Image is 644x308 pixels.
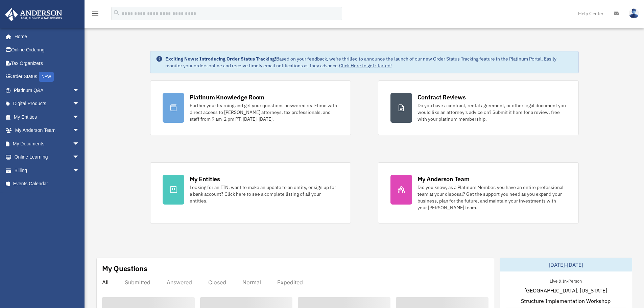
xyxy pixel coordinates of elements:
a: My Documentsarrow_drop_down [5,137,90,150]
a: Events Calendar [5,177,90,191]
a: Click Here to get started! [339,63,392,69]
span: arrow_drop_down [73,84,86,97]
a: Digital Productsarrow_drop_down [5,97,90,111]
i: menu [91,9,99,18]
a: Order StatusNEW [5,70,90,84]
img: Anderson Advisors Platinum Portal [3,8,64,21]
div: Submitted [125,279,150,286]
div: Further your learning and get your questions answered real-time with direct access to [PERSON_NAM... [190,102,338,122]
a: Online Learningarrow_drop_down [5,150,90,164]
div: Based on your feedback, we're thrilled to announce the launch of our new Order Status Tracking fe... [165,55,573,69]
div: Normal [242,279,261,286]
span: Structure Implementation Workshop [521,297,611,305]
div: Answered [167,279,192,286]
a: Home [5,30,86,43]
strong: Exciting News: Introducing Order Status Tracking! [165,56,276,62]
a: menu [91,12,99,18]
a: Online Ordering [5,43,90,57]
div: Platinum Knowledge Room [190,93,265,101]
div: My Anderson Team [418,175,470,183]
div: Closed [208,279,226,286]
div: Did you know, as a Platinum Member, you have an entire professional team at your disposal? Get th... [418,184,566,211]
a: Contract Reviews Do you have a contract, rental agreement, or other legal document you would like... [378,80,579,135]
img: User Pic [629,8,639,18]
a: My Entities Looking for an EIN, want to make an update to an entity, or sign up for a bank accoun... [150,162,351,223]
a: Platinum Knowledge Room Further your learning and get your questions answered real-time with dire... [150,80,351,135]
a: My Entitiesarrow_drop_down [5,110,90,124]
div: All [102,279,109,286]
span: arrow_drop_down [73,164,86,177]
div: NEW [39,72,54,82]
div: Do you have a contract, rental agreement, or other legal document you would like an attorney's ad... [418,102,566,122]
span: arrow_drop_down [73,137,86,151]
div: My Questions [102,263,147,274]
div: [DATE]-[DATE] [500,258,632,271]
span: arrow_drop_down [73,97,86,111]
a: Tax Organizers [5,56,90,70]
div: Expedited [277,279,303,286]
span: arrow_drop_down [73,124,86,138]
div: My Entities [190,175,220,183]
a: Billingarrow_drop_down [5,164,90,177]
div: Live & In-Person [544,277,587,284]
a: My Anderson Team Did you know, as a Platinum Member, you have an entire professional team at your... [378,162,579,223]
a: My Anderson Teamarrow_drop_down [5,124,90,137]
a: Platinum Q&Aarrow_drop_down [5,84,90,97]
span: arrow_drop_down [73,110,86,124]
div: Looking for an EIN, want to make an update to an entity, or sign up for a bank account? Click her... [190,184,338,204]
i: search [113,9,120,17]
div: Contract Reviews [418,93,466,101]
span: arrow_drop_down [73,150,86,164]
span: [GEOGRAPHIC_DATA], [US_STATE] [524,286,607,294]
